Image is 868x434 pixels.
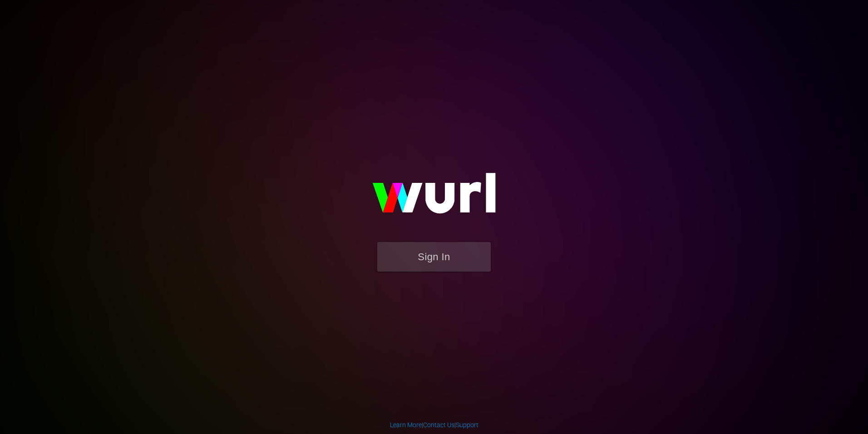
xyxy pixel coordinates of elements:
button: Sign In [377,242,491,272]
a: Learn More [390,421,422,429]
img: wurl-logo-on-black-223613ac3d8ba8fe6dc639794a292ebdb59501304c7dfd60c99c58986ef67473.svg [343,153,525,242]
a: Support [456,421,478,429]
div: | | [390,420,478,429]
a: Contact Us [423,421,454,429]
